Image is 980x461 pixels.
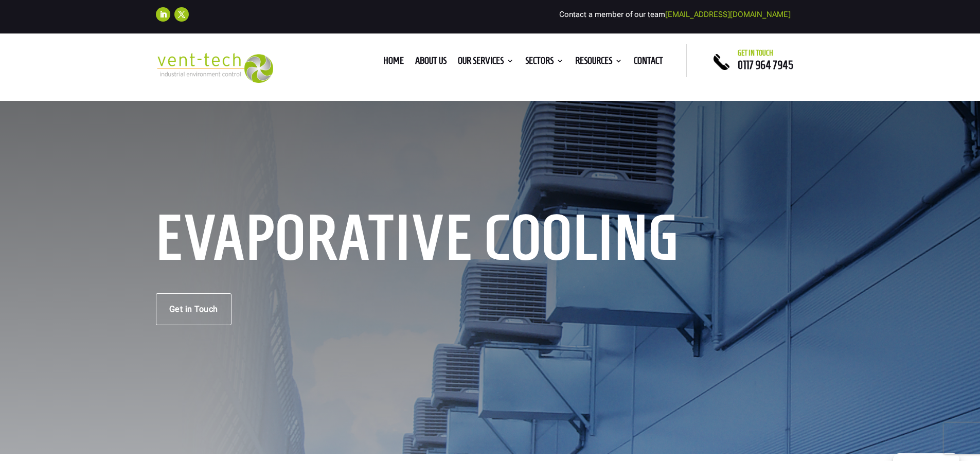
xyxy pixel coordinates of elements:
[156,7,170,22] a: Follow on LinkedIn
[738,59,793,71] a: 0117 964 7945
[174,7,189,22] a: Follow on X
[156,53,274,83] img: 2023-09-27T08_35_16.549ZVENT-TECH---Clear-background
[383,57,404,68] a: Home
[665,10,791,19] a: [EMAIL_ADDRESS][DOMAIN_NAME]
[559,10,791,19] span: Contact a member of our team
[634,57,663,68] a: Contact
[738,49,773,57] span: Get in touch
[525,57,564,68] a: Sectors
[156,293,231,325] a: Get in Touch
[458,57,514,68] a: Our Services
[575,57,622,68] a: Resources
[415,57,447,68] a: About us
